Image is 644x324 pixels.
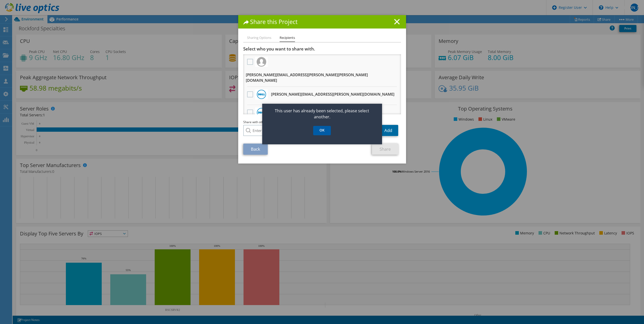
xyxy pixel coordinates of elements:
[378,125,398,136] a: Add
[280,35,295,42] li: Recipients
[271,90,394,98] h3: [PERSON_NAME][EMAIL_ADDRESS][PERSON_NAME][DOMAIN_NAME]
[262,108,382,120] p: This user has already been selected, please select another.
[257,108,266,117] img: Dell
[243,46,401,52] h3: Select who you want to share with.
[243,120,291,124] span: Share with other Live Optics users
[243,125,374,136] input: Enter email address
[257,57,266,67] img: Logo
[313,126,331,135] a: OK
[257,90,266,99] img: Dell
[247,35,271,41] li: Sharing Options
[246,71,396,84] h3: [PERSON_NAME][EMAIL_ADDRESS][PERSON_NAME][PERSON_NAME][DOMAIN_NAME]
[372,144,398,155] a: Share
[243,19,401,25] h1: Share this Project
[243,144,268,155] a: Back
